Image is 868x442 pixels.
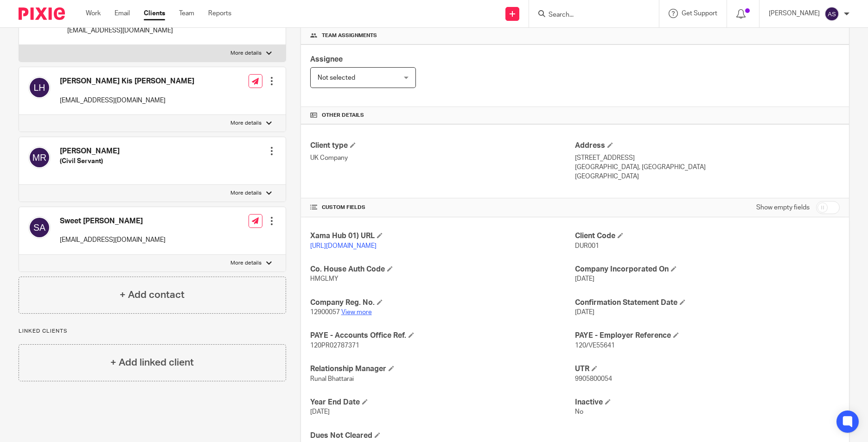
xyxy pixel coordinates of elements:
[60,76,194,86] h4: [PERSON_NAME] Kis [PERSON_NAME]
[19,328,286,335] p: Linked clients
[310,276,338,282] span: HMGLMY
[575,309,594,316] span: [DATE]
[310,298,575,308] h4: Company Reg. No.
[575,342,615,349] span: 120/VE55641
[548,11,631,19] input: Search
[110,355,194,370] h4: + Add linked client
[575,231,840,241] h4: Client Code
[310,431,575,441] h4: Dues Not Cleared
[575,276,594,282] span: [DATE]
[230,189,262,197] p: More details
[575,331,840,341] h4: PAYE - Employer Reference
[310,364,575,374] h4: Relationship Manager
[575,265,840,274] h4: Company Incorporated On
[310,231,575,241] h4: Xama Hub 01) URL
[86,9,101,18] a: Work
[756,203,810,212] label: Show empty fields
[28,216,51,239] img: svg%3E
[144,9,165,18] a: Clients
[575,364,840,374] h4: UTR
[310,153,575,163] p: UK Company
[310,376,354,382] span: Runal Bhattarai
[341,309,372,316] a: View more
[310,265,575,274] h4: Co. House Auth Code
[575,163,840,172] p: [GEOGRAPHIC_DATA], [GEOGRAPHIC_DATA]
[115,9,130,18] a: Email
[575,298,840,308] h4: Confirmation Statement Date
[28,146,51,169] img: svg%3E
[310,398,575,407] h4: Year End Date
[60,216,166,226] h4: Sweet [PERSON_NAME]
[575,398,840,407] h4: Inactive
[824,6,839,21] img: svg%3E
[28,76,51,99] img: svg%3E
[310,331,575,341] h4: PAYE - Accounts Office Ref.
[318,75,355,81] span: Not selected
[19,7,65,20] img: Pixie
[120,288,185,302] h4: + Add contact
[310,56,343,63] span: Assignee
[310,204,575,211] h4: CUSTOM FIELDS
[575,153,840,163] p: [STREET_ADDRESS]
[310,309,340,316] span: 12900057
[230,259,262,267] p: More details
[60,146,120,156] h4: [PERSON_NAME]
[682,10,717,17] span: Get Support
[208,9,231,18] a: Reports
[575,141,840,151] h4: Address
[575,409,583,415] span: No
[67,26,173,35] p: [EMAIL_ADDRESS][DOMAIN_NAME]
[310,141,575,151] h4: Client type
[179,9,194,18] a: Team
[60,96,194,105] p: [EMAIL_ADDRESS][DOMAIN_NAME]
[322,32,377,39] span: Team assignments
[230,50,262,57] p: More details
[310,409,330,415] span: [DATE]
[575,376,612,382] span: 9905800054
[575,172,840,181] p: [GEOGRAPHIC_DATA]
[230,120,262,127] p: More details
[60,235,166,245] p: [EMAIL_ADDRESS][DOMAIN_NAME]
[310,342,359,349] span: 120PR02787371
[769,9,820,18] p: [PERSON_NAME]
[60,157,120,166] h5: (Civil Servant)
[575,243,599,249] span: DUR001
[322,112,364,119] span: Other details
[310,243,377,249] a: [URL][DOMAIN_NAME]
